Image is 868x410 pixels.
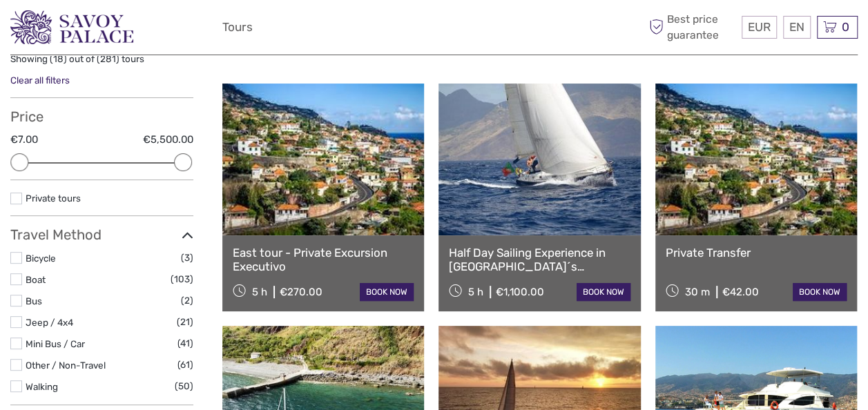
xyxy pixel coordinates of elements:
span: (21) [177,314,193,330]
div: €270.00 [280,286,322,298]
span: EUR [748,20,771,34]
span: (3) [181,250,193,266]
span: Best price guarantee [646,12,738,42]
label: €7.00 [10,133,38,147]
div: Showing ( ) out of ( ) tours [10,52,193,74]
a: Other / Non-Travel [26,360,106,371]
label: 18 [53,52,64,66]
h3: Price [10,108,193,125]
span: (103) [171,271,193,287]
a: Private tours [26,193,81,204]
h3: Travel Method [10,226,193,243]
a: Bicycle [26,253,56,264]
span: 0 [840,20,851,34]
label: 281 [100,52,116,66]
span: (61) [177,357,193,373]
span: 30 m [685,286,710,298]
a: Boat [26,274,46,285]
span: (41) [177,335,193,351]
a: Jeep / 4x4 [26,317,73,328]
a: Bus [26,295,42,306]
a: East tour - Private Excursion Executivo [233,246,414,274]
a: Walking [26,381,58,392]
a: book now [577,283,630,301]
button: Open LiveChat chat widget [159,21,175,38]
label: €5,500.00 [143,133,193,147]
span: (50) [175,378,193,394]
a: Half Day Sailing Experience in [GEOGRAPHIC_DATA]´s [GEOGRAPHIC_DATA] [449,246,630,274]
span: 5 h [468,286,483,298]
a: book now [360,283,414,301]
a: Mini Bus / Car [26,338,85,349]
span: 5 h [252,286,267,298]
div: EN [783,16,811,39]
a: Clear all filters [10,75,70,86]
img: 3279-876b4492-ee62-4c61-8ef8-acb0a8f63b96_logo_small.png [10,10,133,44]
a: book now [793,283,847,301]
span: (2) [181,293,193,309]
a: Tours [222,17,253,37]
div: €42.00 [722,286,759,298]
div: €1,100.00 [496,286,544,298]
a: Private Transfer [666,246,847,260]
p: We're away right now. Please check back later! [19,24,156,35]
